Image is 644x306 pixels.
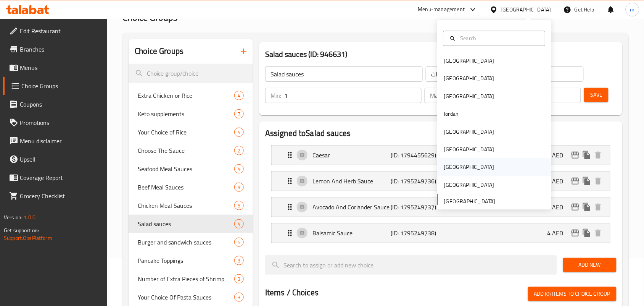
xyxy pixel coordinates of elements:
[20,136,101,146] span: Menu disclaimer
[391,176,443,186] p: (ID: 1795249736)
[569,260,610,270] span: Add New
[138,109,234,118] span: Keto supplements
[444,146,494,154] div: [GEOGRAPHIC_DATA]
[4,212,23,222] span: Version:
[501,5,551,14] div: [GEOGRAPHIC_DATA]
[570,201,581,213] button: edit
[570,175,581,187] button: edit
[129,178,253,196] div: Beef Meal Sauces9
[3,168,108,187] a: Coverage Report
[272,172,610,191] div: Expand
[235,275,243,283] span: 3
[235,202,243,209] span: 5
[235,294,243,301] span: 3
[138,256,234,265] span: Pancake Toppings
[444,181,494,189] div: [GEOGRAPHIC_DATA]
[234,201,244,210] div: Choices
[138,293,234,302] span: Your Choice Of Pasta Sauces
[129,105,253,123] div: Keto supplements7
[581,149,592,161] button: duplicate
[444,110,459,118] div: Jordan
[20,100,101,109] span: Coupons
[138,91,234,100] span: Extra Chicken or Rice
[234,109,244,118] div: Choices
[234,274,244,283] div: Choices
[234,219,244,228] div: Choices
[235,129,243,136] span: 4
[528,287,617,301] button: Add (0) items to choice group
[3,187,108,205] a: Grocery Checklist
[547,176,570,186] p: 4 AED
[265,48,617,60] h3: Salad sauces (ID: 946631)
[4,233,52,243] a: Support.OpsPlatform
[138,238,234,247] span: Burger and sandwich sauces
[129,270,253,288] div: Number of Extra Pieces of Shrimp3
[138,128,234,137] span: Your Choice of Rice
[265,168,617,194] li: Expand
[21,81,101,91] span: Choice Groups
[581,201,592,213] button: duplicate
[234,91,244,100] div: Choices
[270,91,281,100] p: Min:
[138,219,234,228] span: Salad sauces
[129,196,253,215] div: Chicken Meal Sauces5
[444,128,494,136] div: [GEOGRAPHIC_DATA]
[20,26,101,36] span: Edit Restaurant
[129,233,253,251] div: Burger and sandwich sauces5
[129,141,253,160] div: Choose The Sauce2
[235,110,243,118] span: 7
[3,150,108,168] a: Upsell
[563,258,617,272] button: Add New
[430,91,442,100] p: Max:
[444,163,494,172] div: [GEOGRAPHIC_DATA]
[20,155,101,164] span: Upsell
[581,227,592,239] button: duplicate
[265,128,617,139] h2: Assigned to Salad sauces
[20,118,101,127] span: Promotions
[418,5,465,14] div: Menu-management
[234,256,244,265] div: Choices
[138,183,234,192] span: Beef Meal Sauces
[20,45,101,54] span: Branches
[235,165,243,173] span: 4
[312,151,391,160] p: Caesar
[129,86,253,105] div: Extra Chicken or Rice4
[20,63,101,72] span: Menus
[234,164,244,173] div: Choices
[138,201,234,210] span: Chicken Meal Sauces
[444,92,494,100] div: [GEOGRAPHIC_DATA]
[265,220,617,246] li: Expand
[4,225,39,235] span: Get support on:
[129,64,253,83] input: search
[547,151,570,160] p: 4 AED
[3,113,108,132] a: Promotions
[592,201,604,213] button: delete
[272,146,610,165] div: Expand
[20,191,101,201] span: Grocery Checklist
[235,147,243,154] span: 2
[24,212,35,222] span: 1.0.0
[235,220,243,228] span: 4
[138,274,234,283] span: Number of Extra Pieces of Shrimp
[265,142,617,168] li: Expand
[3,58,108,77] a: Menus
[3,40,108,58] a: Branches
[592,149,604,161] button: delete
[129,251,253,270] div: Pancake Toppings3
[3,22,108,40] a: Edit Restaurant
[265,287,319,298] h2: Items / Choices
[581,175,592,187] button: duplicate
[129,123,253,141] div: Your Choice of Rice4
[391,228,443,238] p: (ID: 1795249738)
[235,257,243,264] span: 3
[272,198,610,217] div: Expand
[534,289,610,299] span: Add (0) items to choice group
[592,175,604,187] button: delete
[265,255,557,275] input: search
[570,149,581,161] button: edit
[391,151,443,160] p: (ID: 1794455629)
[547,228,570,238] p: 4 AED
[272,223,610,243] div: Expand
[312,228,391,238] p: Balsamic Sauce
[235,92,243,99] span: 4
